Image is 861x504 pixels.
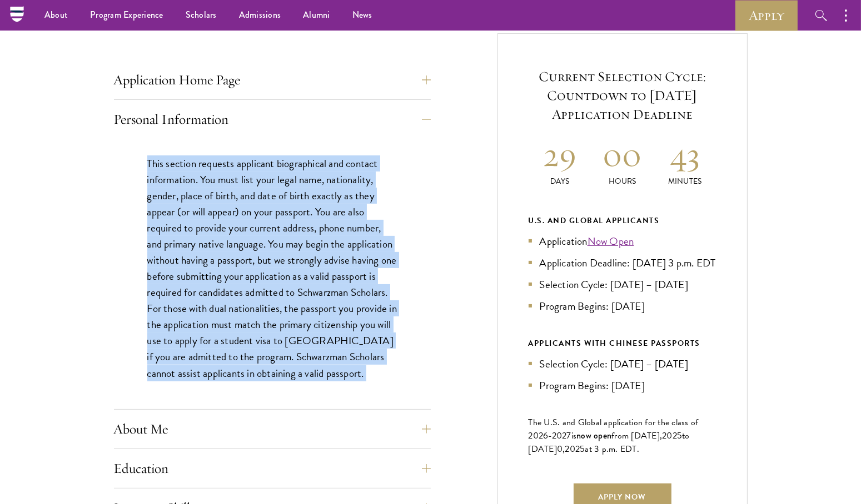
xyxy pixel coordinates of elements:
span: 5 [580,442,585,456]
li: Selection Cycle: [DATE] – [DATE] [529,356,716,372]
p: Hours [591,175,654,187]
span: , [563,442,565,456]
span: -202 [549,429,567,442]
p: This section requests applicant biographical and contact information. You must list your legal na... [147,155,397,381]
li: Application Deadline: [DATE] 3 p.m. EDT [529,255,716,271]
button: Application Home Page [114,67,431,93]
span: from [DATE], [611,429,662,442]
span: 202 [662,429,677,442]
p: Minutes [654,175,716,187]
span: 0 [557,442,563,456]
span: 5 [677,429,682,442]
li: Selection Cycle: [DATE] – [DATE] [529,276,716,293]
h5: Current Selection Cycle: Countdown to [DATE] Application Deadline [529,67,716,124]
a: Now Open [588,233,634,249]
li: Program Begins: [DATE] [529,377,716,394]
h2: 00 [591,134,654,175]
li: Application [529,233,716,249]
span: to [DATE] [529,429,690,456]
div: APPLICANTS WITH CHINESE PASSPORTS [529,336,716,350]
div: U.S. and Global Applicants [529,214,716,228]
span: 7 [567,429,571,442]
span: at 3 p.m. EDT. [585,442,640,456]
span: 202 [565,442,580,456]
button: About Me [114,416,431,442]
li: Program Begins: [DATE] [529,298,716,314]
p: Days [529,175,591,187]
button: Personal Information [114,106,431,133]
h2: 43 [654,134,716,175]
span: The U.S. and Global application for the class of 202 [529,416,699,442]
span: now open [576,429,611,442]
button: Education [114,455,431,482]
span: 6 [543,429,548,442]
span: is [571,429,577,442]
h2: 29 [529,134,591,175]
